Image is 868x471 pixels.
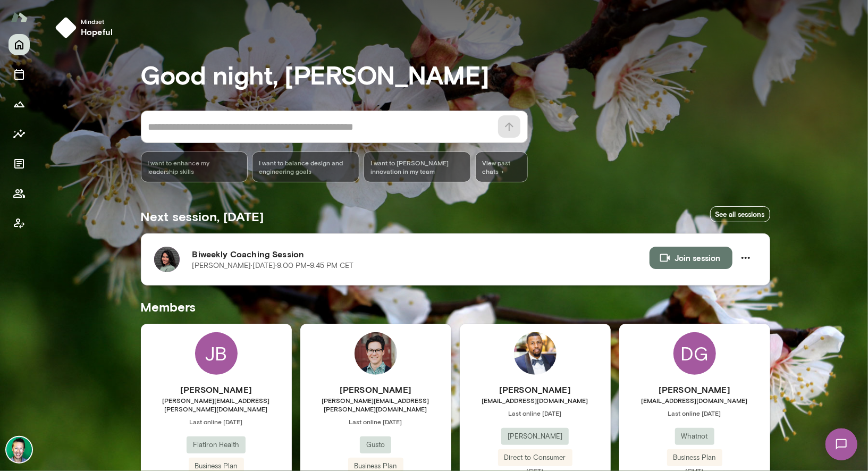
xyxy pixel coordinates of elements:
button: Members [9,183,30,204]
div: DG [673,332,716,375]
span: I want to [PERSON_NAME] innovation in my team [370,158,464,175]
h5: Next session, [DATE] [141,208,264,225]
span: Gusto [360,440,391,450]
img: Mento [11,7,28,27]
span: Last online [DATE] [619,409,770,417]
div: I want to balance design and engineering goals [252,152,359,182]
button: Sessions [9,64,30,85]
img: Brian Lawrence [6,437,32,462]
span: I want to balance design and engineering goals [259,158,352,175]
span: View past chats -> [475,152,527,182]
button: Growth Plan [9,94,30,115]
span: Mindset [81,17,113,26]
span: Direct to Consumer [498,452,572,463]
button: Mindsethopeful [51,13,121,43]
span: [EMAIL_ADDRESS][DOMAIN_NAME] [619,396,770,405]
span: Whatnot [675,431,714,442]
span: [PERSON_NAME][EMAIL_ADDRESS][PERSON_NAME][DOMAIN_NAME] [300,396,451,413]
button: Client app [9,213,30,234]
h3: Good night, [PERSON_NAME] [141,60,770,89]
span: [PERSON_NAME] [501,431,569,442]
span: Last online [DATE] [300,417,451,426]
button: Insights [9,123,30,145]
div: JB [195,332,238,375]
img: Anthony Buchanan [514,332,557,375]
p: [PERSON_NAME] · [DATE] · 9:00 PM-9:45 PM CET [192,260,354,271]
img: mindset [55,17,77,38]
a: See all sessions [710,206,770,223]
span: Business Plan [667,452,722,463]
h6: hopeful [81,26,113,38]
button: Documents [9,153,30,174]
div: I want to [PERSON_NAME] innovation in my team [364,152,471,182]
span: Last online [DATE] [460,409,611,417]
h6: Biweekly Coaching Session [192,248,650,260]
span: [PERSON_NAME][EMAIL_ADDRESS][PERSON_NAME][DOMAIN_NAME] [141,396,292,413]
button: Join session [650,247,732,269]
button: Home [9,34,30,55]
span: I want to enhance my leadership skills [148,158,241,175]
h6: [PERSON_NAME] [460,383,611,396]
div: I want to enhance my leadership skills [141,152,248,182]
span: Flatiron Health [187,440,246,450]
h6: [PERSON_NAME] [141,383,292,396]
h6: [PERSON_NAME] [619,383,770,396]
h5: Members [141,298,770,315]
h6: [PERSON_NAME] [300,383,451,396]
span: [EMAIL_ADDRESS][DOMAIN_NAME] [460,396,611,405]
span: Last online [DATE] [141,417,292,426]
img: Daniel Flynn [355,332,397,375]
